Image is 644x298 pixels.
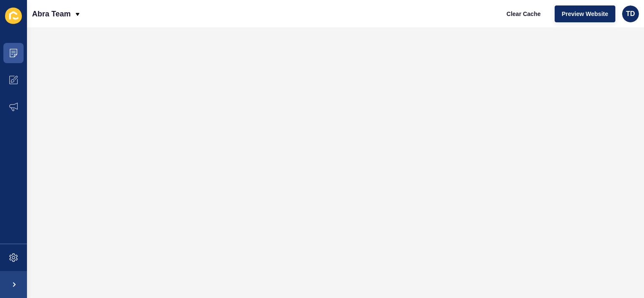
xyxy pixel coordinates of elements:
[32,3,71,24] p: Abra Team
[499,5,548,22] button: Clear Cache
[626,10,635,18] span: TD
[555,5,615,22] button: Preview Website
[507,10,541,18] span: Clear Cache
[562,10,608,18] span: Preview Website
